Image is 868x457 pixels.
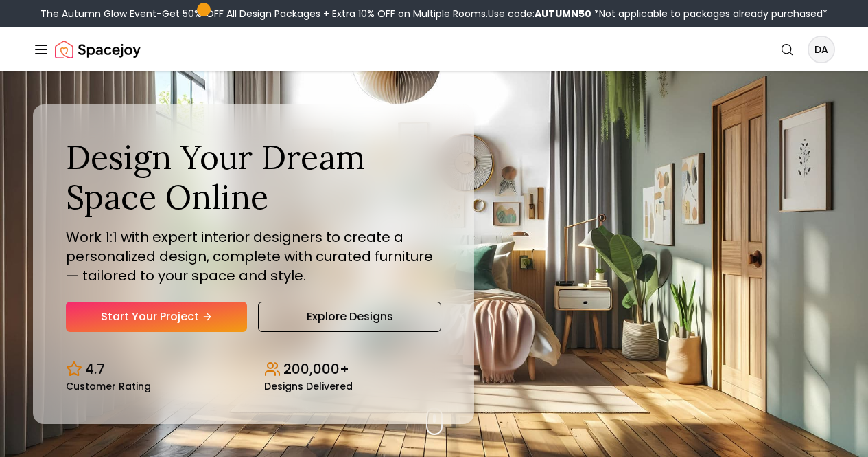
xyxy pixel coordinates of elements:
span: Use code: [488,7,591,21]
b: AUTUMN50 [535,7,591,21]
small: Customer Rating [66,381,151,391]
button: DA [808,36,835,63]
div: Design stats [66,348,441,391]
p: 200,000+ [283,359,349,379]
a: Spacejoy [55,36,141,63]
img: Spacejoy Logo [55,36,141,63]
span: *Not applicable to packages already purchased* [591,7,828,21]
nav: Global [33,27,835,71]
span: DA [809,37,834,62]
p: Work 1:1 with expert interior designers to create a personalized design, complete with curated fu... [66,227,441,285]
a: Explore Designs [258,302,441,332]
a: Start Your Project [66,302,247,332]
small: Designs Delivered [264,381,353,391]
div: The Autumn Glow Event-Get 50% OFF All Design Packages + Extra 10% OFF on Multiple Rooms. [40,7,828,21]
p: 4.7 [85,359,105,379]
h1: Design Your Dream Space Online [66,137,441,216]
